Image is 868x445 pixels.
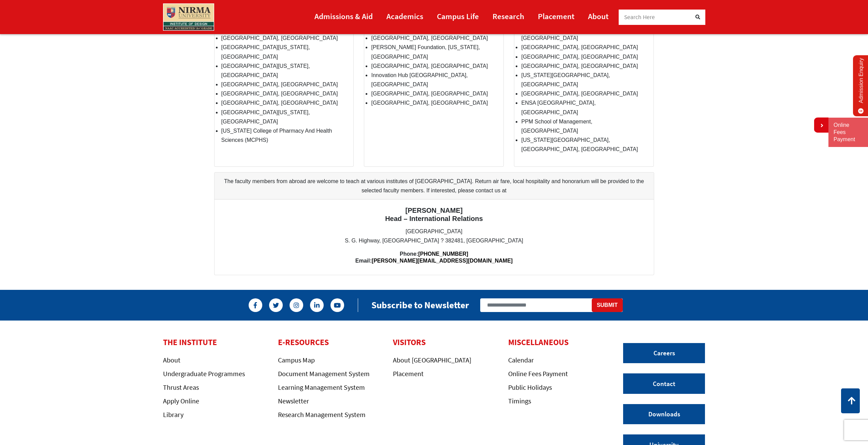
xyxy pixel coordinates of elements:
[163,3,214,31] img: main_logo
[521,135,647,154] li: [US_STATE][GEOGRAPHIC_DATA], [GEOGRAPHIC_DATA], [GEOGRAPHIC_DATA]
[521,71,647,89] li: [US_STATE][GEOGRAPHIC_DATA], [GEOGRAPHIC_DATA]
[278,356,315,364] a: Campus Map
[834,122,863,143] a: Online Fees Payment
[221,227,647,245] p: [GEOGRAPHIC_DATA] S. G. Highway, [GEOGRAPHIC_DATA] ? 382481, [GEOGRAPHIC_DATA]
[215,173,654,199] div: The faculty members from abroad are welcome to teach at various institutes of [GEOGRAPHIC_DATA]. ...
[221,108,347,126] li: [GEOGRAPHIC_DATA][US_STATE], [GEOGRAPHIC_DATA]
[393,356,471,364] a: About [GEOGRAPHIC_DATA]
[221,89,347,98] li: [GEOGRAPHIC_DATA], [GEOGRAPHIC_DATA]
[221,80,347,89] li: [GEOGRAPHIC_DATA], [GEOGRAPHIC_DATA]
[163,383,199,391] a: Thrust Areas
[624,13,655,21] span: Search Here
[278,369,370,378] a: Document Management System
[371,61,497,71] li: [GEOGRAPHIC_DATA], [GEOGRAPHIC_DATA]
[371,71,497,89] li: Innovation Hub [GEOGRAPHIC_DATA], [GEOGRAPHIC_DATA]
[278,383,365,391] a: Learning Management System
[623,373,705,394] a: Contact
[492,9,524,24] a: Research
[508,383,552,391] a: Public Holidays
[278,397,309,405] a: Newsletter
[163,410,183,419] a: Library
[221,206,647,223] h5: [PERSON_NAME] Head – International Relations
[393,369,424,378] a: Placement
[437,9,479,24] a: Campus Life
[221,61,347,80] li: [GEOGRAPHIC_DATA][US_STATE], [GEOGRAPHIC_DATA]
[521,117,647,135] li: PPM School of Management, [GEOGRAPHIC_DATA]
[221,251,647,264] h6: Phone: Email:
[371,299,469,311] h2: Subscribe to Newsletter
[538,9,574,24] a: Placement
[521,52,647,61] li: [GEOGRAPHIC_DATA], [GEOGRAPHIC_DATA]
[221,126,347,145] li: [US_STATE] College of Pharmacy And Health Sciences (MCPHS)
[221,33,347,43] li: [GEOGRAPHIC_DATA], [GEOGRAPHIC_DATA]
[521,43,647,52] li: [GEOGRAPHIC_DATA], [GEOGRAPHIC_DATA]
[371,98,497,107] li: [GEOGRAPHIC_DATA], [GEOGRAPHIC_DATA]
[163,397,199,405] a: Apply Online
[588,9,608,24] a: About
[371,33,497,43] li: [GEOGRAPHIC_DATA], [GEOGRAPHIC_DATA]
[623,343,705,364] a: Careers
[163,356,180,364] a: About
[508,356,534,364] a: Calendar
[623,404,705,425] a: Downloads
[521,61,647,71] li: [GEOGRAPHIC_DATA], [GEOGRAPHIC_DATA]
[521,89,647,98] li: [GEOGRAPHIC_DATA], [GEOGRAPHIC_DATA]
[221,43,347,61] li: [GEOGRAPHIC_DATA][US_STATE], [GEOGRAPHIC_DATA]
[508,369,568,378] a: Online Fees Payment
[371,89,497,98] li: [GEOGRAPHIC_DATA], [GEOGRAPHIC_DATA]
[386,9,423,24] a: Academics
[508,397,531,405] a: Timings
[521,98,647,117] li: ENSA [GEOGRAPHIC_DATA], [GEOGRAPHIC_DATA]
[592,298,623,312] button: Submit
[372,258,513,264] a: [PERSON_NAME][EMAIL_ADDRESS][DOMAIN_NAME]
[278,410,366,419] a: Research Management System
[371,43,497,61] li: [PERSON_NAME] Foundation, [US_STATE], [GEOGRAPHIC_DATA]
[314,9,373,24] a: Admissions & Aid
[221,98,347,107] li: [GEOGRAPHIC_DATA], [GEOGRAPHIC_DATA]
[418,251,468,257] a: [PHONE_NUMBER]
[163,369,245,378] a: Undergraduate Programmes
